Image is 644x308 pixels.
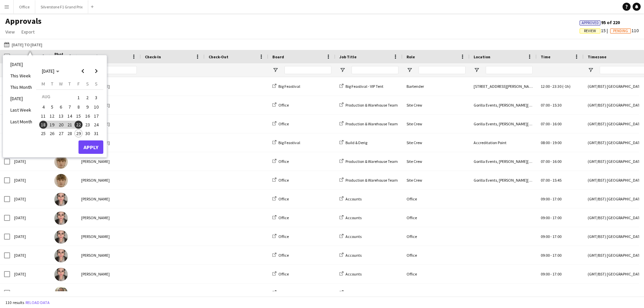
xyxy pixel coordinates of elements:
[345,253,362,258] span: Accounts
[272,234,289,239] a: Office
[74,121,83,129] span: 22
[339,253,362,258] a: Accounts
[407,54,415,59] span: Role
[57,112,65,120] span: 13
[10,190,50,208] div: [DATE]
[77,246,141,264] div: [PERSON_NAME]
[77,190,141,208] div: [PERSON_NAME]
[339,84,383,89] a: Big Feastival - VIP Tent
[65,120,74,129] button: 21-08-2025
[21,29,35,35] span: Export
[66,129,74,137] span: 28
[278,271,289,276] span: Office
[339,67,345,73] button: Open Filter Menu
[65,103,74,111] button: 07-08-2025
[77,171,141,189] div: [PERSON_NAME]
[339,290,383,295] a: Big Feastival - VIP Tent
[10,246,50,264] div: [DATE]
[339,121,398,126] a: Production & Warehouse Team
[54,174,68,187] img: Aidan Demery
[474,54,490,59] span: Location
[278,140,300,145] span: Big Feastival
[402,190,470,208] div: Office
[584,29,596,33] span: Review
[552,253,561,258] span: 17:00
[470,133,537,152] div: Accreditation Point
[92,120,101,129] button: 24-08-2025
[541,140,550,145] span: 08:00
[345,159,398,164] span: Production & Warehouse Team
[402,265,470,283] div: Office
[339,215,362,220] a: Accounts
[54,268,68,281] img: Amela Subasic
[402,246,470,264] div: Office
[35,0,88,13] button: Silverstone F1 Grand Prix
[92,129,100,137] span: 31
[54,193,68,206] img: Amela Subasic
[470,77,537,96] div: [STREET_ADDRESS][PERSON_NAME]
[272,196,289,201] a: Office
[402,208,470,227] div: Office
[92,103,100,111] span: 10
[272,84,300,89] a: Big Feastival
[92,92,101,103] button: 03-08-2025
[54,52,65,62] span: Photo
[272,121,289,126] a: Office
[10,284,50,302] div: [DATE]
[402,96,470,114] div: Site Crew
[39,121,47,129] span: 18
[474,67,480,73] button: Open Filter Menu
[76,64,90,78] button: Previous month
[39,112,48,120] button: 11-08-2025
[550,234,552,239] span: -
[580,19,620,25] span: 95 of 220
[613,29,628,33] span: Pending
[541,196,550,201] span: 09:00
[83,92,92,103] button: 02-08-2025
[272,215,289,220] a: Office
[6,70,36,81] li: This Week
[90,64,103,78] button: Next month
[83,120,92,129] button: 23-08-2025
[550,215,552,220] span: -
[345,103,398,108] span: Production & Warehouse Team
[272,140,300,145] a: Big Feastival
[6,104,36,116] li: Last Week
[550,103,552,108] span: -
[580,27,610,34] span: 15
[84,103,92,111] span: 9
[92,112,101,120] button: 17-08-2025
[74,129,83,137] span: 29
[6,93,36,104] li: [DATE]
[10,265,50,283] div: [DATE]
[552,121,561,126] span: 16:00
[84,112,92,120] span: 16
[57,129,65,138] button: 27-08-2025
[65,129,74,138] button: 28-08-2025
[77,265,141,283] div: [PERSON_NAME]
[582,21,599,25] span: Approved
[339,103,398,108] a: Production & Warehouse Team
[552,140,561,145] span: 19:00
[272,271,289,276] a: Office
[541,215,550,220] span: 09:00
[470,115,537,133] div: Gorilla Events, [PERSON_NAME][GEOGRAPHIC_DATA], [GEOGRAPHIC_DATA], [GEOGRAPHIC_DATA]
[278,253,289,258] span: Office
[77,284,141,302] div: [PERSON_NAME]
[339,196,362,201] a: Accounts
[68,81,71,87] span: T
[19,27,37,36] a: Export
[74,103,83,111] span: 8
[10,152,50,171] div: [DATE]
[39,92,74,103] td: AUG
[541,121,550,126] span: 07:00
[145,54,161,59] span: Check-In
[42,81,45,87] span: M
[272,103,289,108] a: Office
[402,171,470,189] div: Site Crew
[278,290,300,295] span: Big Feastival
[39,129,48,138] button: 25-08-2025
[552,271,561,276] span: 17:00
[10,227,50,246] div: [DATE]
[66,112,74,120] span: 14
